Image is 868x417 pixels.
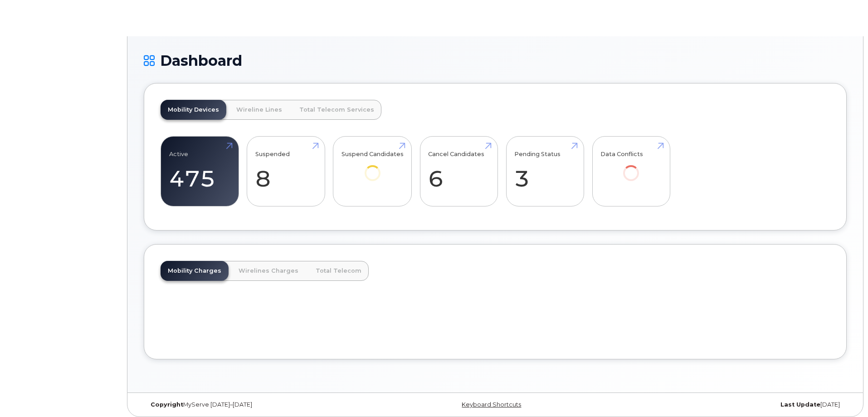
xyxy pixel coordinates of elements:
[151,401,183,408] strong: Copyright
[308,261,369,281] a: Total Telecom
[462,401,521,408] a: Keyboard Shortcuts
[161,100,226,120] a: Mobility Devices
[161,261,229,281] a: Mobility Charges
[169,142,230,201] a: Active 475
[514,142,575,201] a: Pending Status 3
[600,142,662,194] a: Data Conflicts
[612,401,847,408] div: [DATE]
[231,261,306,281] a: Wirelines Charges
[255,142,317,201] a: Suspended 8
[144,53,847,69] h1: Dashboard
[229,100,289,120] a: Wireline Lines
[341,142,404,194] a: Suspend Candidates
[144,401,378,408] div: MyServe [DATE]–[DATE]
[428,142,489,201] a: Cancel Candidates 6
[780,401,820,408] strong: Last Update
[292,100,381,120] a: Total Telecom Services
